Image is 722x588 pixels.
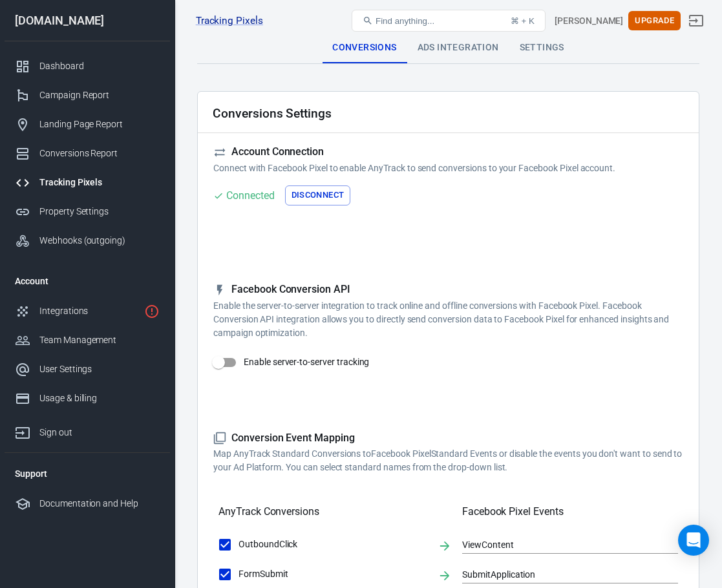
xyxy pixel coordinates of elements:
h5: Facebook Conversion API [213,283,683,297]
a: Integrations [5,297,170,326]
svg: 1 networks not verified yet [144,304,160,319]
a: Sign out [5,413,170,447]
div: Property Settings [39,205,160,218]
div: Connected [226,187,275,204]
div: Campaign Report [39,89,160,102]
a: Sign out [681,5,712,36]
div: Landing Page Report [39,118,160,131]
a: Landing Page Report [5,110,170,139]
div: Team Management [39,333,160,347]
button: Upgrade [628,11,681,31]
div: Conversions Report [39,147,160,160]
a: Webhooks (outgoing) [5,226,170,255]
div: ⌘ + K [511,16,535,26]
a: Property Settings [5,197,170,226]
div: [DOMAIN_NAME] [5,15,170,26]
div: Documentation and Help [39,497,160,510]
a: Tracking Pixels [5,168,170,197]
button: Find anything...⌘ + K [352,10,546,32]
a: Team Management [5,326,170,355]
div: Conversions [322,32,407,63]
span: Enable server-to-server tracking [244,355,369,369]
p: Enable the server-to-server integration to track online and offline conversions with Facebook Pix... [213,299,683,340]
a: Tracking Pixels [196,14,263,28]
span: OutboundClick [239,538,427,551]
a: User Settings [5,355,170,384]
div: Sign out [39,426,160,439]
div: Tracking Pixels [39,176,160,189]
a: Conversions Report [5,139,170,168]
div: Usage & billing [39,392,160,405]
button: Disconnect [285,185,351,205]
h5: Facebook Pixel Events [462,505,678,518]
span: FormSubmit [239,567,427,581]
div: Integrations [39,304,139,318]
h5: AnyTrack Conversions [218,505,319,518]
div: Webhooks (outgoing) [39,234,160,247]
input: Event Name [462,536,659,552]
h2: Conversions Settings [213,107,332,120]
div: Open Intercom Messenger [678,525,709,556]
span: Find anything... [376,16,434,26]
div: Ads Integration [407,32,509,63]
li: Support [5,458,170,489]
p: Map AnyTrack Standard Conversions to Facebook Pixel Standard Events or disable the events you don... [213,447,683,474]
input: Event Name [462,566,659,582]
a: Dashboard [5,52,170,81]
h5: Account Connection [213,145,683,159]
div: Settings [509,32,575,63]
a: Usage & billing [5,384,170,413]
div: Dashboard [39,59,160,73]
h5: Conversion Event Mapping [213,432,683,445]
a: Campaign Report [5,81,170,110]
p: Connect with Facebook Pixel to enable AnyTrack to send conversions to your Facebook Pixel account. [213,162,683,175]
li: Account [5,266,170,297]
div: User Settings [39,362,160,376]
div: Account id: j9Cy1dVm [555,14,623,28]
